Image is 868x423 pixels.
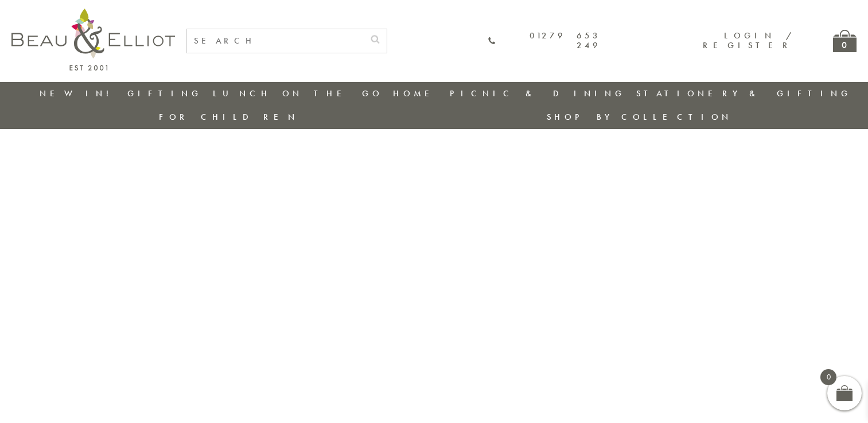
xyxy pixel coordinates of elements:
a: 0 [833,30,857,52]
a: Stationery & Gifting [636,88,851,99]
span: 0 [820,369,836,385]
img: logo [11,9,175,70]
a: Login / Register [703,30,793,51]
a: Gifting [127,88,202,99]
a: For Children [159,111,298,123]
a: 01279 653 249 [488,31,601,51]
a: Home [393,88,439,99]
input: SEARCH [187,29,364,53]
a: Lunch On The Go [213,88,383,99]
a: New in! [40,88,116,99]
a: Shop by collection [547,111,732,123]
a: Picnic & Dining [450,88,625,99]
